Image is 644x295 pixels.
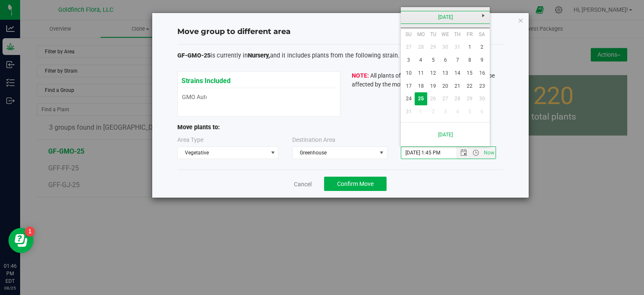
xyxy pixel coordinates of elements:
a: 22 [464,80,476,93]
a: [DATE] [400,11,491,24]
a: 20 [439,80,452,93]
span: Vegetative [178,147,268,159]
a: 13 [439,67,452,80]
a: 15 [464,67,476,80]
a: 29 [427,41,439,54]
a: 5 [427,54,439,67]
th: Wednesday [439,28,452,41]
a: 10 [402,67,415,80]
a: 19 [427,80,439,93]
span: Set Current date [482,147,496,159]
a: 3 [402,54,415,67]
span: Open the date view [457,149,471,156]
a: 21 [452,80,464,93]
th: Tuesday [427,28,439,41]
iframe: Resource center unread badge [25,227,35,237]
a: 14 [452,67,464,80]
label: Area Type [177,136,203,144]
label: Destination Area [292,136,335,144]
a: 25 [415,92,427,105]
h4: Move group to different area [177,26,504,37]
th: Monday [415,28,427,41]
span: Strains Included [182,72,231,85]
a: 4 [415,54,427,67]
a: 17 [402,80,415,93]
a: [DATE] [405,126,485,143]
a: 27 [402,41,415,54]
a: 8 [464,54,476,67]
span: Greenhouse [293,147,377,159]
th: Saturday [476,28,488,41]
a: 23 [476,80,488,93]
a: 7 [452,54,464,67]
a: Next [477,9,490,22]
iframe: Resource center [8,228,34,253]
a: 9 [476,54,488,67]
a: 24 [402,92,415,105]
span: Nursery, [248,52,270,59]
a: 6 [439,54,452,67]
td: Current focused date is 8/25/2025 [415,92,427,105]
a: 18 [415,80,427,93]
span: GF-GMO-25 [177,52,210,59]
b: NOTE: [352,72,369,79]
th: Sunday [402,28,415,41]
a: 16 [476,67,488,80]
a: 30 [439,41,452,54]
span: Confirm Move [337,180,374,187]
span: Move plants to: [177,124,220,131]
a: 11 [415,67,427,80]
span: Open the time view [469,149,483,156]
span: strain. [382,52,400,59]
button: Confirm Move [324,177,387,191]
a: 12 [427,67,439,80]
th: Friday [464,28,476,41]
a: Previous [401,9,414,22]
a: 2 [476,41,488,54]
a: 31 [452,41,464,54]
a: 28 [415,41,427,54]
th: Thursday [452,28,464,41]
a: Cancel [294,180,312,188]
p: is currently in and it includes plants from the following [177,51,504,60]
a: 1 [464,41,476,54]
